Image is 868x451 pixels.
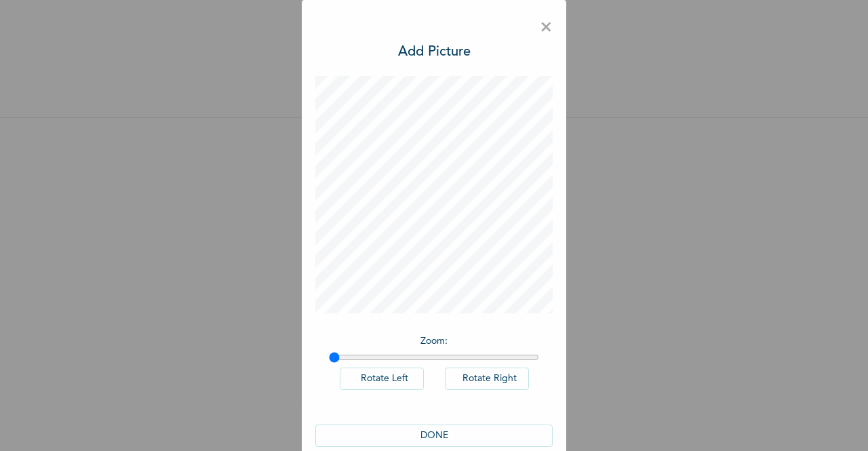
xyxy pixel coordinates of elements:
[340,368,424,390] button: Rotate Left
[315,425,553,447] button: DONE
[329,334,539,349] p: Zoom :
[445,368,529,390] button: Rotate Right
[540,14,553,42] span: ×
[398,42,471,62] h3: Add Picture
[312,249,556,304] span: Please add a recent Passport Photograph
